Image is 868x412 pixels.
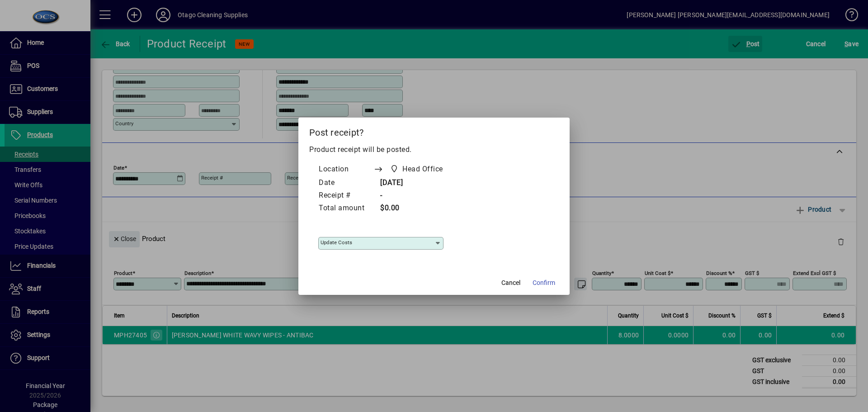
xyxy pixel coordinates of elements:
[373,202,460,215] td: $0.00
[533,278,555,288] span: Confirm
[373,177,460,189] td: [DATE]
[373,189,460,202] td: -
[501,278,520,288] span: Cancel
[529,275,559,291] button: Confirm
[387,163,447,175] span: Head Office
[321,239,352,246] mat-label: Update costs
[318,177,373,189] td: Date
[318,202,373,215] td: Total amount
[298,118,570,144] h2: Post receipt?
[318,189,373,202] td: Receipt #
[496,275,525,291] button: Cancel
[402,164,443,175] span: Head Office
[318,162,373,177] td: Location
[309,144,559,155] p: Product receipt will be posted.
